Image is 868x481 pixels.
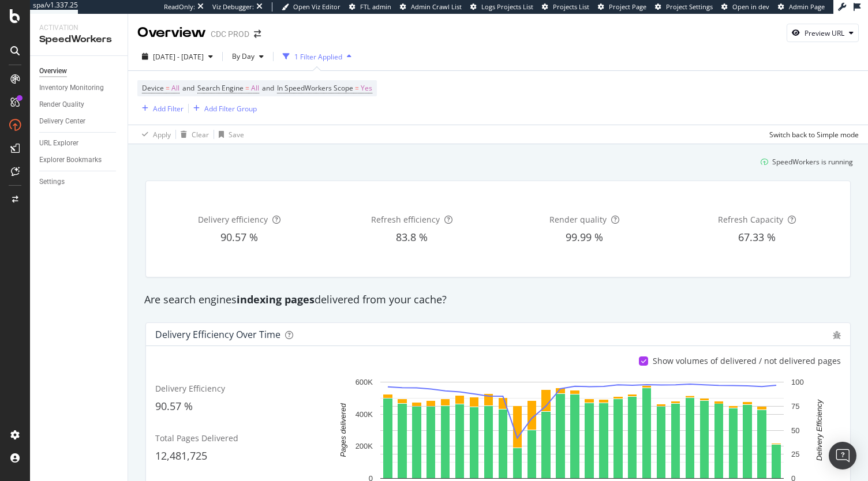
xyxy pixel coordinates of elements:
[153,104,184,114] div: Add Filter
[778,2,825,12] a: Admin Page
[137,47,218,66] button: [DATE] - [DATE]
[805,28,844,38] div: Preview URL
[39,23,118,33] div: Activation
[139,292,858,307] div: Are search engines delivered from your cache?
[553,2,589,11] span: Projects List
[155,383,225,394] span: Delivery Efficiency
[349,2,391,12] a: FTL admin
[765,125,859,144] button: Switch back to Simple mode
[229,130,244,140] div: Save
[721,2,769,12] a: Open in dev
[39,137,78,149] div: URL Explorer
[360,2,391,11] span: FTL admin
[245,83,249,93] span: =
[214,125,244,144] button: Save
[411,2,462,11] span: Admin Crawl List
[262,83,274,93] span: and
[137,125,171,144] button: Apply
[371,214,440,225] span: Refresh efficiency
[356,442,373,451] text: 200K
[137,102,184,115] button: Add Filter
[791,450,799,459] text: 25
[39,115,85,127] div: Delivery Center
[39,154,119,166] a: Explorer Bookmarks
[142,83,164,93] span: Device
[789,2,825,11] span: Admin Page
[39,176,65,188] div: Settings
[227,51,255,61] span: By Day
[356,410,373,419] text: 400K
[211,28,249,40] div: CDC PROD
[198,214,268,225] span: Delivery efficiency
[227,47,268,66] button: By Day
[829,442,856,469] div: Open Intercom Messenger
[542,2,589,12] a: Projects List
[277,83,353,93] span: In SpeedWorkers Scope
[182,83,194,93] span: and
[176,125,209,144] button: Clear
[815,399,824,461] text: Delivery Efficiency
[732,2,769,11] span: Open in dev
[39,99,84,111] div: Render Quality
[769,130,859,140] div: Switch back to Simple mode
[189,102,257,115] button: Add Filter Group
[361,80,372,96] span: Yes
[39,82,104,94] div: Inventory Monitoring
[212,2,254,12] div: Viz Debugger:
[355,83,359,93] span: =
[39,154,102,166] div: Explorer Bookmarks
[153,130,171,140] div: Apply
[153,52,204,62] span: [DATE] - [DATE]
[39,99,119,111] a: Render Quality
[356,378,373,386] text: 600K
[718,214,783,225] span: Refresh Capacity
[400,2,462,12] a: Admin Crawl List
[155,433,238,444] span: Total Pages Delivered
[787,24,859,42] button: Preview URL
[39,65,119,77] a: Overview
[470,2,533,12] a: Logs Projects List
[339,403,347,457] text: Pages delivered
[204,104,257,114] div: Add Filter Group
[738,230,776,244] span: 67.33 %
[155,329,280,340] div: Delivery Efficiency over time
[39,65,67,77] div: Overview
[549,214,607,225] span: Render quality
[833,331,841,339] div: bug
[237,292,315,306] strong: indexing pages
[609,2,646,11] span: Project Page
[293,2,341,11] span: Open Viz Editor
[294,52,342,62] div: 1 Filter Applied
[192,130,209,140] div: Clear
[666,2,713,11] span: Project Settings
[791,378,804,386] text: 100
[39,176,119,188] a: Settings
[155,449,207,463] span: 12,481,725
[278,47,356,66] button: 1 Filter Applied
[251,80,259,96] span: All
[481,2,533,11] span: Logs Projects List
[566,230,603,244] span: 99.99 %
[166,83,170,93] span: =
[772,157,853,167] div: SpeedWorkers is running
[791,402,799,411] text: 75
[791,426,799,435] text: 50
[396,230,428,244] span: 83.8 %
[155,399,193,413] span: 90.57 %
[171,80,179,96] span: All
[655,2,713,12] a: Project Settings
[254,30,261,38] div: arrow-right-arrow-left
[39,82,119,94] a: Inventory Monitoring
[598,2,646,12] a: Project Page
[220,230,258,244] span: 90.57 %
[197,83,244,93] span: Search Engine
[39,33,118,46] div: SpeedWorkers
[39,137,119,149] a: URL Explorer
[282,2,341,12] a: Open Viz Editor
[164,2,195,12] div: ReadOnly:
[653,355,841,367] div: Show volumes of delivered / not delivered pages
[39,115,119,127] a: Delivery Center
[137,23,206,43] div: Overview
